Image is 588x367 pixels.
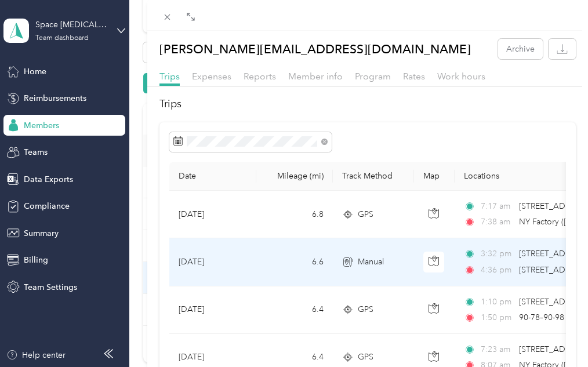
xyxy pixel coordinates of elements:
[481,296,514,308] span: 1:10 pm
[159,39,471,59] p: [PERSON_NAME][EMAIL_ADDRESS][DOMAIN_NAME]
[403,71,425,82] span: Rates
[481,200,514,213] span: 7:17 am
[481,264,514,277] span: 4:36 pm
[169,238,256,286] td: [DATE]
[523,302,588,367] iframe: Everlance-gr Chat Button Frame
[437,71,485,82] span: Work hours
[481,343,514,356] span: 7:23 am
[355,71,391,82] span: Program
[256,286,333,334] td: 6.4
[498,39,543,59] button: Archive
[481,311,514,324] span: 1:50 pm
[288,71,343,82] span: Member info
[358,208,373,221] span: GPS
[169,191,256,238] td: [DATE]
[256,238,333,286] td: 6.6
[481,216,514,228] span: 7:38 am
[256,162,333,191] th: Mileage (mi)
[358,303,373,316] span: GPS
[333,162,414,191] th: Track Method
[414,162,455,191] th: Map
[244,71,276,82] span: Reports
[159,71,180,82] span: Trips
[192,71,231,82] span: Expenses
[159,96,576,112] h2: Trips
[256,191,333,238] td: 6.8
[358,256,384,268] span: Manual
[169,286,256,334] td: [DATE]
[481,248,514,260] span: 3:32 pm
[169,162,256,191] th: Date
[358,351,373,364] span: GPS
